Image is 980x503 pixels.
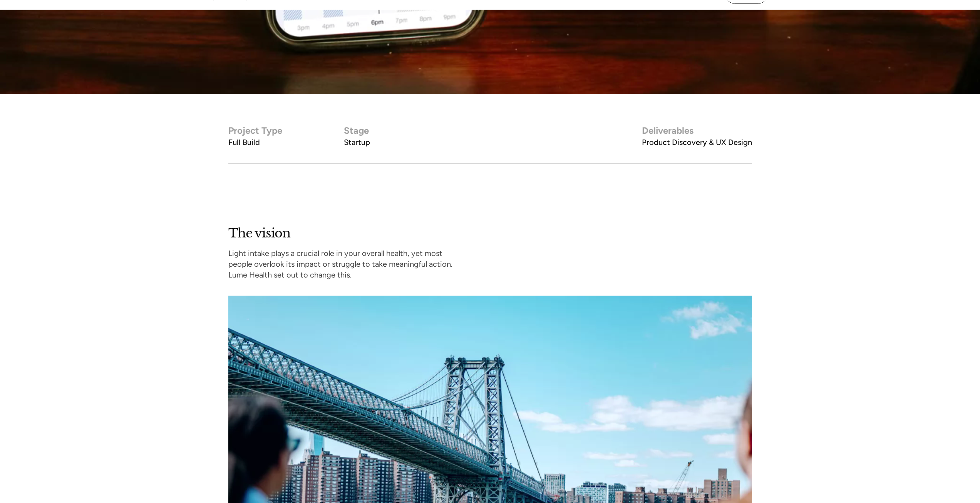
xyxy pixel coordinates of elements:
[228,125,282,136] h3: Project Type
[228,225,290,242] h2: The vision
[228,248,452,280] p: Light intake plays a crucial role in your overall health, yet most people overlook its impact or ...
[642,136,752,148] h4: Product Discovery & UX Design
[344,136,370,148] h4: Startup
[642,125,752,136] h3: Deliverables
[344,125,370,136] h3: Stage
[228,136,282,148] h4: Full Build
